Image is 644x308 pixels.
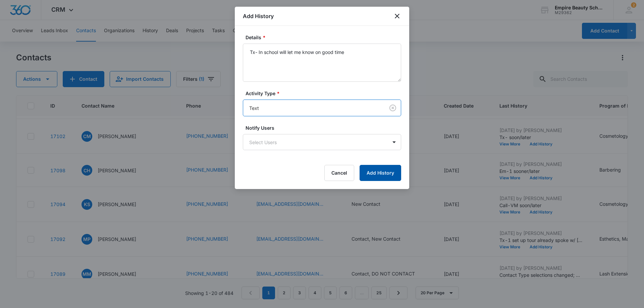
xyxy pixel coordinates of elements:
h1: Add History [243,12,274,20]
label: Notify Users [246,124,404,131]
label: Activity Type [246,90,404,97]
textarea: Tx- In school will let me know on good time [243,44,401,82]
label: Details [246,34,404,41]
button: close [393,12,401,20]
button: Clear [387,103,398,113]
button: Cancel [324,165,354,181]
button: Add History [360,165,401,181]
